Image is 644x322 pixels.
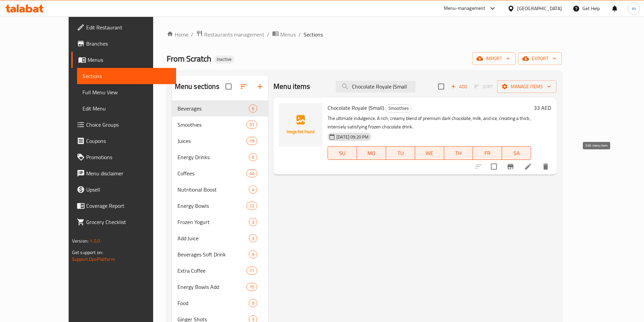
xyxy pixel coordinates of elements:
[167,51,211,66] span: From Scratch
[86,202,171,210] span: Coverage Report
[77,84,176,100] a: Full Menu View
[172,214,268,230] div: Frozen Yogurt3
[172,295,268,311] div: Food9
[177,267,246,275] span: Extra Coffee
[517,5,562,12] div: [GEOGRAPHIC_DATA]
[503,82,551,91] span: Manage items
[246,169,257,177] div: items
[172,230,268,246] div: Add Juice3
[177,104,249,113] span: Beverages
[249,250,257,258] div: items
[167,30,188,39] a: Home
[434,79,448,94] span: Select section
[299,30,301,39] li: /
[86,153,171,161] span: Promotions
[478,54,510,63] span: import
[71,214,176,230] a: Grocery Checklist
[249,234,257,242] div: items
[191,30,193,39] li: /
[249,185,257,194] div: items
[247,170,257,177] span: 40
[71,133,176,149] a: Coupons
[167,30,562,39] nav: breadcrumb
[71,198,176,214] a: Coverage Report
[444,4,485,13] div: Menu-management
[172,165,268,181] div: Coffees40
[328,114,531,131] p: The ultimate indulgence. A rich, creamy blend of premium dark chocolate, milk, and ice, creating ...
[249,299,257,307] div: items
[502,158,519,175] button: Branch-specific-item
[172,133,268,149] div: Juices19
[304,30,323,39] span: Sections
[177,169,246,177] span: Coffees
[470,81,497,92] span: Select section first
[252,78,268,95] button: Add section
[272,30,296,39] a: Menus
[72,237,89,245] span: Version:
[177,250,249,258] span: Beverages Soft Drink
[71,19,176,35] a: Edit Restaurant
[249,153,257,161] div: items
[77,100,176,117] a: Edit Menu
[204,30,264,39] span: Restaurants management
[177,137,246,145] div: Juices
[331,148,354,158] span: SU
[177,185,249,194] span: Nutritional Boost
[246,137,257,145] div: items
[196,30,264,39] a: Restaurants management
[280,30,296,39] span: Menus
[415,146,444,160] button: WE
[497,80,556,93] button: Manage items
[473,146,502,160] button: FR
[249,235,257,242] span: 3
[249,105,257,112] span: 6
[177,153,249,161] div: Energy Drinks
[214,56,234,62] span: Inactive
[386,146,415,160] button: TU
[502,146,531,160] button: SA
[448,81,470,92] span: Add item
[86,218,171,226] span: Grocery Checklist
[472,52,516,65] button: import
[177,299,249,307] div: Food
[72,248,103,257] span: Get support on:
[334,134,371,140] span: [DATE] 09:20 PM
[86,23,171,31] span: Edit Restaurant
[236,78,252,95] span: Sort sections
[86,121,171,129] span: Choice Groups
[71,165,176,181] a: Menu disclaimer
[524,54,556,63] span: export
[172,100,268,117] div: Beverages6
[177,283,246,291] div: Energy Bowls Add
[172,279,268,295] div: Energy Bowls Add10
[172,246,268,263] div: Beverages Soft Drink9
[476,148,499,158] span: FR
[267,30,269,39] li: /
[247,138,257,144] span: 19
[71,149,176,165] a: Promotions
[71,117,176,133] a: Choice Groups
[632,5,636,12] span: m
[172,181,268,198] div: Nutritional Boost4
[177,234,249,242] div: Add Juice
[247,268,257,274] span: 11
[518,52,562,65] button: export
[177,121,246,129] span: Smoothies
[249,300,257,306] span: 9
[418,148,442,158] span: WE
[82,72,171,80] span: Sections
[385,104,412,113] div: Smoothies
[328,103,384,113] span: Chocolate Royale (Small)
[247,203,257,209] span: 12
[177,218,249,226] span: Frozen Yogurt
[444,146,473,160] button: TH
[273,81,310,92] h2: Menu items
[448,81,470,92] button: Add
[175,81,219,92] h2: Menu sections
